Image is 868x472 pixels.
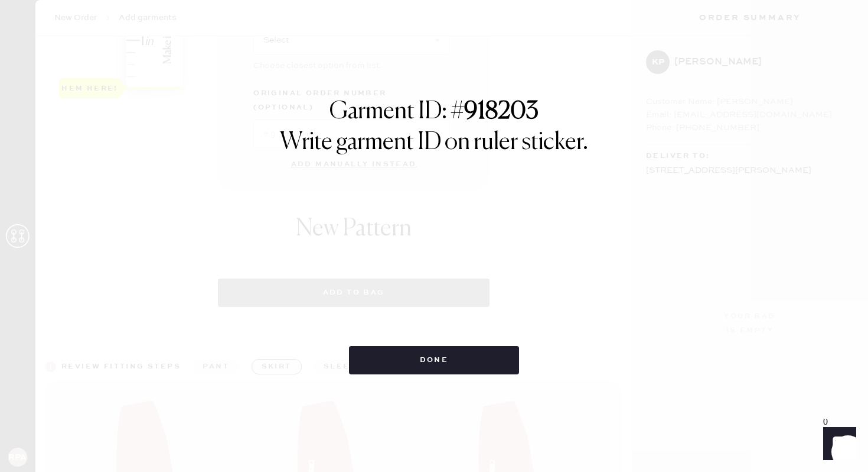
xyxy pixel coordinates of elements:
h1: Garment ID: # [329,98,539,128]
h1: Write garment ID on ruler sticker. [280,128,588,157]
img: yH5BAEAAAAALAAAAAABAAEAAAIBRAA7 [213,139,655,334]
iframe: Front Chat [812,419,863,470]
button: Done [349,346,520,374]
strong: 918203 [464,100,539,124]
